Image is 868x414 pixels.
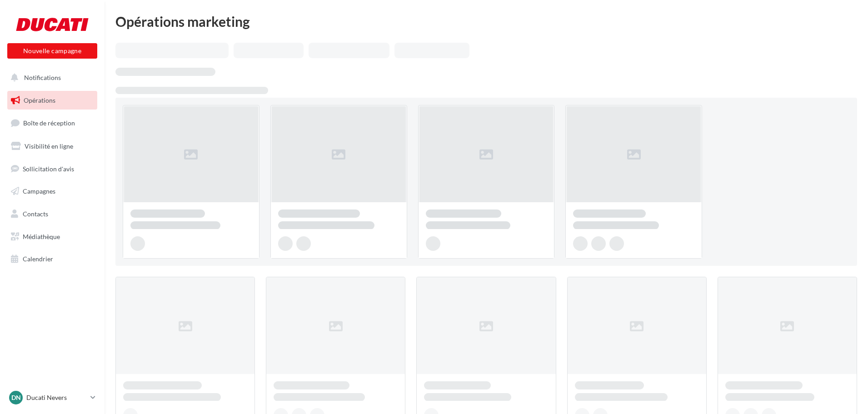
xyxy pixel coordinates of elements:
span: Opérations [24,96,55,104]
p: Ducati Nevers [26,393,87,402]
a: DN Ducati Nevers [7,389,97,406]
span: Visibilité en ligne [25,142,73,150]
a: Sollicitation d'avis [5,160,99,179]
div: Opérations marketing [115,15,857,28]
a: Campagnes [5,182,99,201]
span: DN [11,393,21,402]
a: Médiathèque [5,227,99,246]
a: Boîte de réception [5,113,99,133]
span: Boîte de réception [23,119,75,127]
span: Sollicitation d'avis [23,165,74,172]
span: Campagnes [23,187,55,195]
span: Contacts [23,210,48,218]
button: Nouvelle campagne [7,43,97,59]
span: Notifications [24,74,61,81]
a: Contacts [5,205,99,224]
a: Visibilité en ligne [5,137,99,156]
button: Notifications [5,68,95,87]
span: Médiathèque [23,233,60,240]
a: Calendrier [5,249,99,269]
span: Calendrier [23,255,53,263]
a: Opérations [5,91,99,110]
